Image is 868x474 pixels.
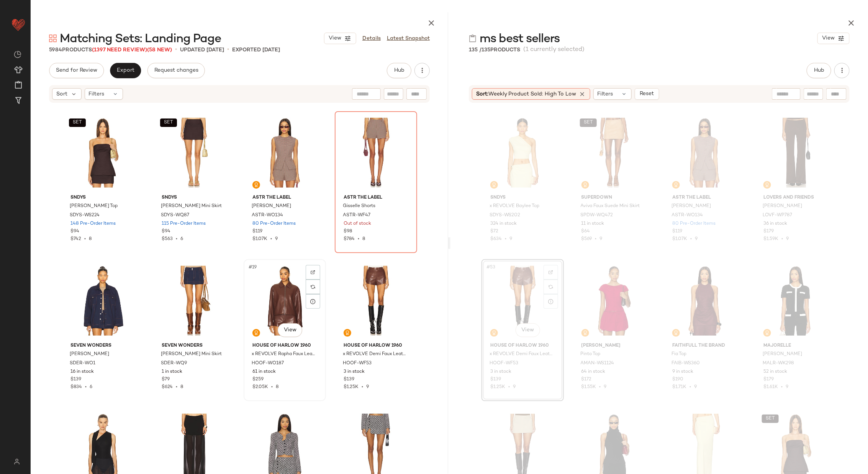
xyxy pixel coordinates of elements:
[763,221,787,227] span: 36 in stock
[490,360,518,367] span: HOOF-WF53
[252,194,317,201] span: ASTR the Label
[324,33,356,44] button: View
[581,351,601,358] span: Pinto Top
[337,262,414,339] img: HOOF-WF53_V1.jpg
[583,183,588,187] img: svg%3e
[268,385,276,390] span: •
[757,114,834,191] img: LOVF-WP787_V1.jpg
[581,221,604,227] span: 11 in stock
[252,360,284,367] span: HOOF-WO187
[786,237,789,242] span: 9
[492,331,496,335] img: svg%3e
[343,203,375,210] span: Gisselle Shorts
[469,47,481,53] span: 135 /
[311,270,315,275] img: svg%3e
[490,212,520,219] span: SDYS-WS202
[486,263,497,271] span: #53
[110,63,141,78] button: Export
[248,263,258,271] span: #19
[516,323,540,337] button: View
[549,285,553,289] img: svg%3e
[283,327,296,333] span: View
[757,262,834,339] img: MALR-WK298_V1.jpg
[672,194,737,201] span: ASTR the Label
[70,376,81,383] span: $139
[394,67,405,74] span: Hub
[252,228,262,235] span: $119
[476,90,576,98] span: Sort:
[343,360,372,367] span: HOOF-WF53
[671,360,700,367] span: FAIB-WS360
[581,228,590,235] span: $64
[276,385,278,390] span: 8
[162,376,170,383] span: $79
[488,91,576,97] span: Weekly Product Sold: High to Low
[345,331,350,335] img: svg%3e
[366,385,369,390] span: 9
[695,237,698,242] span: 9
[162,194,226,201] span: SNDYS
[49,46,172,54] div: Products
[311,285,315,289] img: svg%3e
[480,31,560,47] span: ms best sellers
[337,114,414,191] img: ASTR-WF47_V1.jpg
[523,45,585,54] span: (1 currently selected)
[70,342,135,349] span: SEVEN WONDERS
[147,47,172,53] span: (58 New)
[671,203,711,210] span: [PERSON_NAME]
[14,51,21,58] img: svg%3e
[671,212,703,219] span: ASTR-WO134
[344,194,408,201] span: ASTR the Label
[521,327,534,333] span: View
[56,67,97,74] span: Send for Review
[162,228,170,235] span: $94
[173,385,180,390] span: •
[164,120,173,125] span: SET
[252,351,316,358] span: x REVOLVE Rapha Faux Leather Jacket
[763,351,802,358] span: [PERSON_NAME]
[672,342,737,349] span: FAITHFULL THE BRAND
[671,351,686,358] span: Fia Top
[490,203,539,210] span: x REVOLVE Baylee Top
[387,63,411,78] button: Hub
[763,385,778,390] span: $1.61K
[161,351,222,358] span: [PERSON_NAME] Mini Skirt
[592,237,600,242] span: •
[822,35,835,41] span: View
[763,369,787,375] span: 52 in stock
[173,237,180,242] span: •
[70,221,116,227] span: 148 Pre-Order Items
[252,376,264,383] span: $259
[575,262,652,339] img: AMAN-WS1124_V1.jpg
[581,212,613,219] span: SPDW-WQ472
[56,90,67,98] span: Sort
[687,237,695,242] span: •
[60,31,221,47] span: Matching Sets: Landing Page
[581,203,640,210] span: Aviva Faux Suede Mini Skirt
[359,385,366,390] span: •
[147,63,205,78] button: Request changes
[70,360,95,367] span: SDER-WO1
[807,63,831,78] button: Hub
[490,237,502,242] span: $634
[267,237,275,242] span: •
[344,221,371,227] span: Out of stock
[161,360,187,367] span: SDER-WQ9
[580,118,597,127] button: SET
[814,67,824,74] span: Hub
[344,369,365,375] span: 3 in stock
[490,351,554,358] span: x REVOLVE Demi Faux Leather Short
[581,342,646,349] span: [PERSON_NAME]
[162,342,226,349] span: SEVEN WONDERS
[763,228,774,235] span: $179
[343,212,370,219] span: ASTR-WF47
[762,415,779,423] button: SET
[82,385,90,390] span: •
[70,369,94,375] span: 16 in stock
[672,228,682,235] span: $119
[162,221,206,227] span: 115 Pre-Order Items
[254,331,259,335] img: svg%3e
[344,342,408,349] span: House of Harlow 1960
[344,385,359,390] span: $1.25K
[156,262,233,339] img: SDER-WQ9_V1.jpg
